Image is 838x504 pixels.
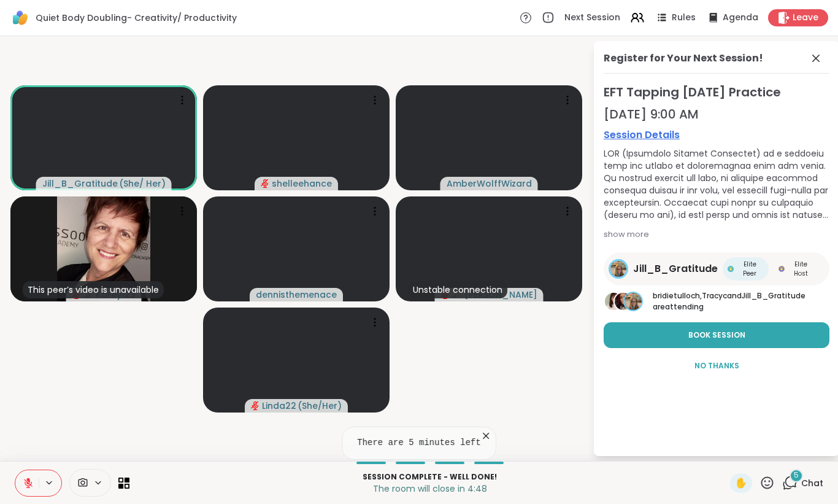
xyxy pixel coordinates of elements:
[605,293,622,310] img: bridietulloch
[604,228,829,241] div: show more
[57,196,150,301] img: Karey123
[251,401,259,410] span: audio-muted
[36,12,237,24] span: Quiet Body Doubling- Creativity/ Productivity
[653,290,702,301] span: bridietulloch ,
[604,322,829,348] button: Book Session
[688,330,745,341] span: Book Session
[256,289,337,301] span: dennisthemenace
[604,83,829,101] span: EFT Tapping [DATE] Practice
[778,266,785,272] img: Elite Host
[672,12,696,24] span: Rules
[262,400,296,412] span: Linda22
[610,261,626,277] img: Jill_B_Gratitude
[801,477,823,489] span: Chat
[694,360,739,371] span: No Thanks
[793,12,818,24] span: Leave
[272,177,332,190] span: shelleehance
[10,7,31,28] img: ShareWell Logomark
[604,128,829,142] a: Session Details
[137,471,723,483] p: Session Complete - well done!
[604,252,829,285] a: Jill_B_GratitudeJill_B_GratitudeElite PeerElite PeerElite HostElite Host
[357,437,481,449] pre: There are 5 minutes left
[298,400,342,412] span: ( She/Her )
[723,12,758,24] span: Agenda
[742,290,805,301] span: Jill_B_Gratitude
[787,260,815,278] span: Elite Host
[702,290,742,301] span: Tracyc and
[728,266,734,272] img: Elite Peer
[736,260,764,278] span: Elite Peer
[633,262,718,276] span: Jill_B_Gratitude
[23,281,164,298] div: This peer’s video is unavailable
[625,293,642,310] img: Jill_B_Gratitude
[604,106,829,123] div: [DATE] 9:00 AM
[604,147,829,221] div: LOR (Ipsumdolo Sitamet Consectet) ad e seddoeiu temp inc utlabo et doloremagnaa enim adm venia. Q...
[447,177,532,190] span: AmberWolffWizard
[119,177,166,190] span: ( She/ Her )
[564,12,620,24] span: Next Session
[42,177,118,190] span: Jill_B_Gratitude
[604,353,829,379] button: No Thanks
[735,476,747,490] span: ✋
[615,293,632,310] img: Tracyc
[408,281,507,298] div: Unstable connection
[653,290,829,312] p: are attending
[261,179,269,188] span: audio-muted
[604,51,763,66] div: Register for Your Next Session!
[794,470,799,481] span: 5
[137,483,723,495] p: The room will close in 4:48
